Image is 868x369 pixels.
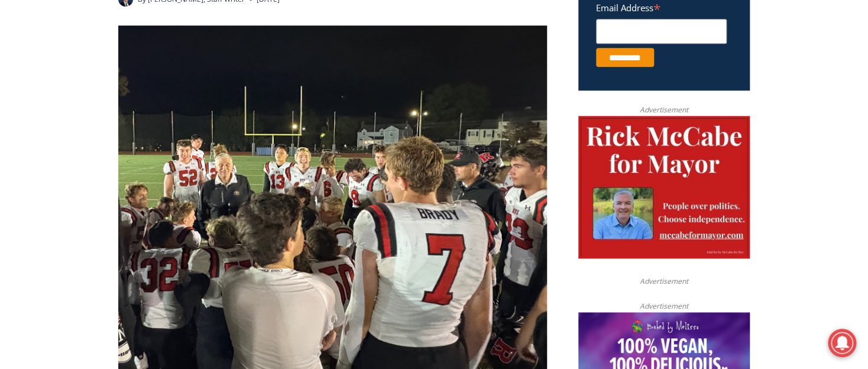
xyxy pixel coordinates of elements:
span: Intern @ [DOMAIN_NAME] [309,118,548,144]
a: Intern @ [DOMAIN_NAME] [284,115,573,147]
span: Advertisement [628,104,700,115]
img: McCabe for Mayor [578,116,750,259]
span: Advertisement [628,276,700,287]
span: Advertisement [628,300,700,312]
div: "[PERSON_NAME] and I covered the [DATE] Parade, which was a really eye opening experience as I ha... [299,1,559,115]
